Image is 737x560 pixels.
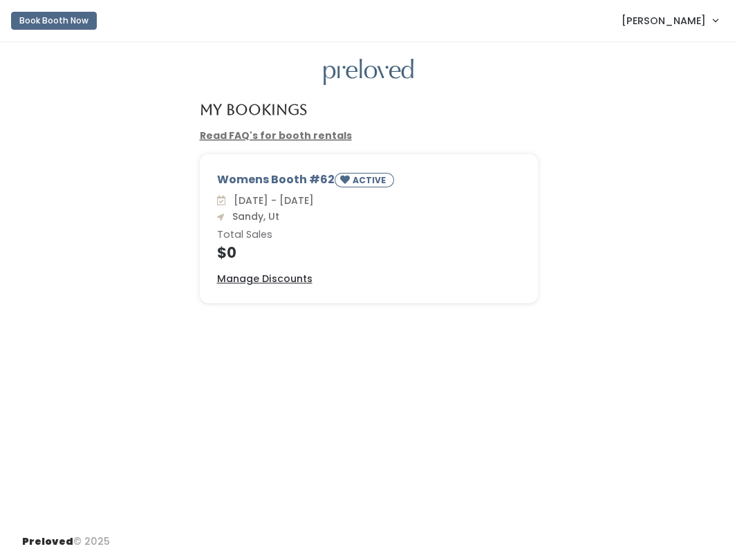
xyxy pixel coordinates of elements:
[608,6,731,35] a: [PERSON_NAME]
[217,171,521,193] div: Womens Booth #62
[324,59,413,86] img: preloved logo
[11,6,97,36] a: Book Booth Now
[200,102,307,118] h4: My Bookings
[217,230,521,241] h6: Total Sales
[227,209,279,223] span: Sandy, Ut
[11,12,97,30] button: Book Booth Now
[622,13,706,28] span: [PERSON_NAME]
[228,194,314,207] span: [DATE] - [DATE]
[200,129,352,142] a: Read FAQ's for booth rentals
[217,272,312,286] a: Manage Discounts
[22,534,73,548] span: Preloved
[22,523,110,549] div: © 2025
[217,272,312,286] u: Manage Discounts
[353,174,389,186] small: ACTIVE
[217,245,521,261] h4: $0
